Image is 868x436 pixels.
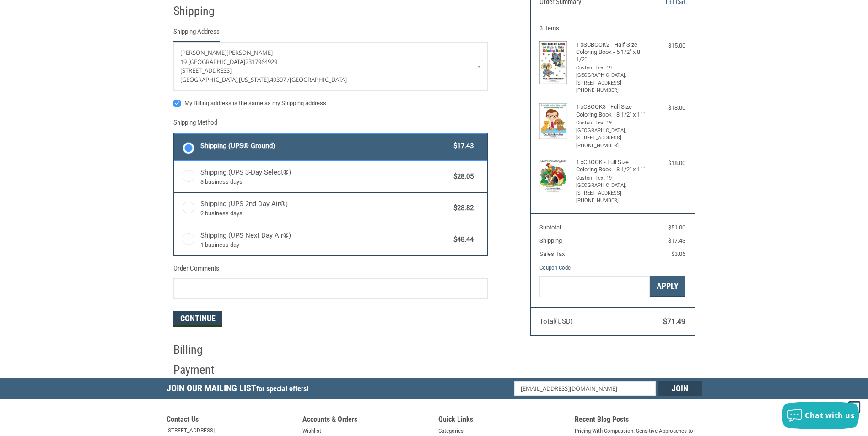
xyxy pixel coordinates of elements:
a: Wishlist [302,426,321,436]
span: [GEOGRAPHIC_DATA], [180,75,239,84]
a: Enter or select a different address [174,42,487,90]
span: Shipping (UPS 3-Day Select®) [200,167,449,186]
span: 19 [GEOGRAPHIC_DATA] [180,58,245,66]
span: $48.44 [449,234,474,245]
li: Custom Text 19 [GEOGRAPHIC_DATA], [STREET_ADDRESS] [PHONE_NUMBER] [576,119,647,149]
h2: Billing [173,342,227,357]
legend: Order Comments [173,263,219,278]
span: Shipping [539,237,562,244]
input: Join [658,381,702,396]
a: Categories [438,426,464,436]
span: Chat with us [805,410,854,420]
h4: 1 x CBOOK - Full Size Coloring Book - 8 1/2" x 11" [576,159,647,174]
li: Custom Text 19 [GEOGRAPHIC_DATA], [STREET_ADDRESS] [PHONE_NUMBER] [576,175,647,205]
div: $18.00 [649,103,685,112]
span: $28.82 [449,203,474,213]
button: Continue [173,311,222,327]
input: Email [514,381,656,396]
span: [PERSON_NAME] [226,48,273,57]
span: $28.05 [449,171,474,182]
div: $15.00 [649,41,685,50]
h3: 3 Items [539,25,685,32]
span: Subtotal [539,224,561,231]
span: for special offers! [256,384,308,393]
span: $17.43 [449,141,474,151]
span: [PERSON_NAME] [180,48,226,57]
span: Shipping (UPS Next Day Air®) [200,230,449,250]
span: Shipping (UPS® Ground) [200,141,449,151]
span: 1 business day [200,240,449,250]
span: 49307 / [270,75,290,84]
span: 2 business days [200,209,449,218]
span: $17.43 [668,237,685,244]
span: Shipping (UPS 2nd Day Air®) [200,199,449,218]
span: 2317964929 [245,58,277,66]
h2: Payment [173,362,227,378]
h2: Shipping [173,4,227,19]
h5: Quick Links [438,415,566,426]
legend: Shipping Address [173,27,220,42]
h4: 1 x CBOOK3 - Full Size Coloring Book - 8 1/2" x 11" [576,103,647,118]
li: Custom Text 19 [GEOGRAPHIC_DATA], [STREET_ADDRESS] [PHONE_NUMBER] [576,64,647,95]
legend: Shipping Method [173,117,217,133]
h5: Join Our Mailing List [167,378,313,401]
span: 3 business days [200,177,449,186]
h5: Accounts & Orders [302,415,430,426]
span: [STREET_ADDRESS] [180,66,232,74]
span: $71.49 [663,317,685,326]
span: [GEOGRAPHIC_DATA] [290,75,347,84]
h5: Recent Blog Posts [575,415,702,426]
div: $18.00 [649,159,685,168]
span: $51.00 [668,224,685,231]
button: Chat with us [782,402,859,429]
label: My Billing address is the same as my Shipping address [173,100,488,107]
span: Total (USD) [539,317,573,325]
a: Coupon Code [539,264,571,271]
span: Sales Tax [539,250,565,257]
span: [US_STATE], [239,75,270,84]
h5: Contact Us [167,415,294,426]
input: Gift Certificate or Coupon Code [539,276,650,297]
button: Apply [650,276,685,297]
h4: 1 x SCBOOK2 - Half Size Coloring Book - 5 1/2" x 8 1/2" [576,41,647,64]
span: $3.06 [671,250,685,257]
